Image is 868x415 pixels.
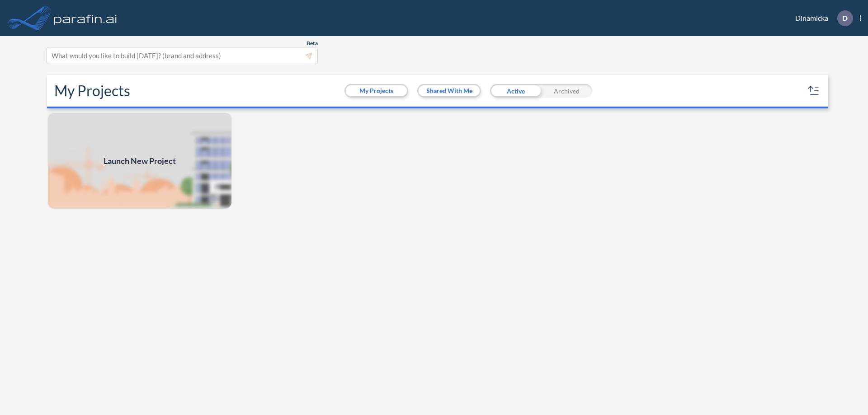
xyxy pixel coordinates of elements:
[54,82,130,99] h2: My Projects
[419,85,480,96] button: Shared With Me
[346,85,407,96] button: My Projects
[104,155,176,167] span: Launch New Project
[842,14,848,22] p: D
[307,40,318,47] span: Beta
[490,84,541,98] div: Active
[47,112,232,210] img: add
[541,84,592,98] div: Archived
[47,112,232,210] a: Launch New Project
[52,9,119,27] img: logo
[782,10,861,26] div: Dinamicka
[807,84,821,98] button: sort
